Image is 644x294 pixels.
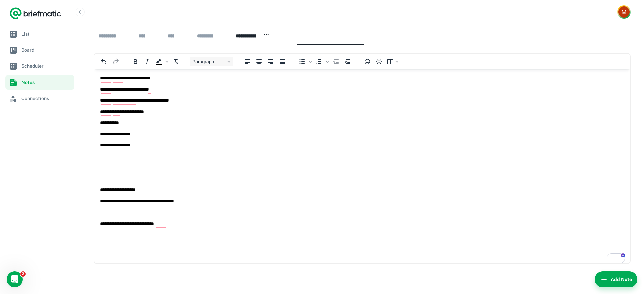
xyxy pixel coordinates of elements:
[9,7,61,20] a: Logo
[342,57,353,66] button: Increase indent
[170,57,181,66] button: Clear formatting
[5,5,530,169] body: To enrich screen reader interactions, please activate Accessibility in Grammarly extension settings
[7,271,23,287] iframe: Intercom live chat
[141,57,153,66] button: Italic
[617,5,631,19] button: Account button
[362,57,373,66] button: Emojis
[595,271,637,287] button: Add Note
[241,57,253,66] button: Align left
[192,59,225,64] span: Paragraph
[21,95,72,102] span: Connections
[98,57,110,66] button: Undo
[296,57,313,66] div: Bullet list
[5,59,74,73] a: Scheduler
[330,57,342,66] button: Decrease indent
[385,57,401,66] button: Table
[265,57,276,66] button: Align right
[5,27,74,41] a: List
[21,46,72,54] span: Board
[21,79,72,86] span: Notes
[20,271,26,277] span: 2
[253,57,265,66] button: Align center
[130,57,141,66] button: Bold
[373,57,385,66] button: Insert/edit code sample
[190,57,233,66] button: Block Paragraph
[277,57,288,66] button: Justify
[5,43,74,57] a: Board
[21,30,72,38] span: List
[153,57,170,66] div: Background color Black
[5,75,74,90] a: Notes
[313,57,330,66] div: Numbered list
[21,62,72,70] span: Scheduler
[5,91,74,106] a: Connections
[618,6,630,18] img: Myranda James
[110,57,121,66] button: Redo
